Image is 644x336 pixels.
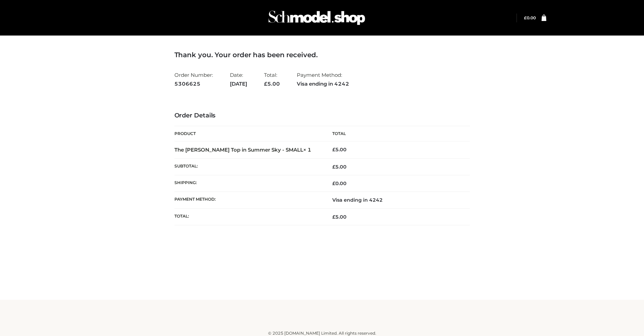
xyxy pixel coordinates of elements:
[332,164,335,170] span: £
[332,214,347,220] span: 5.00
[264,81,267,87] span: £
[524,15,527,20] span: £
[230,80,247,88] strong: [DATE]
[174,126,322,141] th: Product
[332,214,335,220] span: £
[174,80,213,88] strong: 5306625
[264,81,280,87] span: 5.00
[297,80,349,88] strong: Visa ending in 4242
[264,69,280,90] li: Total:
[174,192,322,208] th: Payment method:
[266,4,367,31] img: Schmodel Admin 964
[332,147,347,153] bdi: 5.00
[332,147,335,153] span: £
[174,69,213,90] li: Order Number:
[174,175,322,192] th: Shipping:
[332,180,347,186] bdi: 0.00
[332,164,347,170] span: 5.00
[174,147,311,153] strong: The [PERSON_NAME] Top in Summer Sky - SMALL
[174,158,322,175] th: Subtotal:
[322,126,470,141] th: Total
[524,15,536,20] a: £0.00
[322,192,470,208] td: Visa ending in 4242
[303,147,311,153] strong: × 1
[332,180,335,186] span: £
[174,112,470,119] h3: Order Details
[174,51,470,59] h3: Thank you. Your order has been received.
[174,208,322,225] th: Total:
[297,69,349,90] li: Payment Method:
[524,15,536,20] bdi: 0.00
[230,69,247,90] li: Date:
